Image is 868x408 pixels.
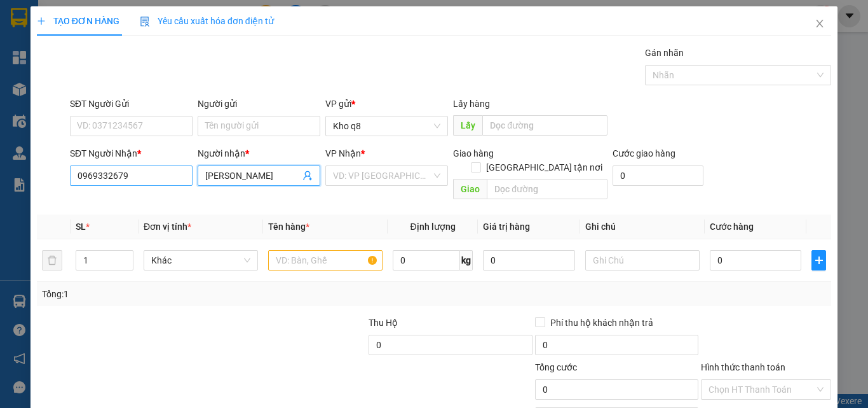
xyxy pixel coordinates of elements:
span: Cước hàng [710,222,754,232]
span: Kho q8 [333,116,440,136]
span: TẠO ĐƠN HÀNG [37,16,119,26]
button: Close [802,6,837,42]
span: close [815,18,825,29]
input: VD: Bàn, Ghế [268,250,383,271]
div: SĐT Người Gửi [70,97,193,111]
span: plus [37,17,46,25]
span: Giao hàng [453,148,494,158]
button: plus [811,250,826,271]
label: Cước giao hàng [613,148,675,158]
input: Cước giao hàng [613,165,703,186]
span: user-add [302,171,313,181]
button: delete [42,250,62,271]
span: kg [460,250,473,271]
img: icon [140,17,150,27]
span: Đơn vị tính [144,222,191,232]
span: down [123,262,130,269]
div: Người nhận [198,146,320,160]
input: Dọc đường [482,115,607,136]
span: Giá trị hàng [483,222,530,232]
span: SL [76,222,86,232]
span: [GEOGRAPHIC_DATA] tận nơi [481,160,607,174]
div: VP gửi [325,97,448,111]
span: Định lượng [410,222,455,232]
span: plus [812,255,825,265]
span: Lấy hàng [453,99,490,109]
span: Tổng cước [535,362,577,372]
div: Tổng: 1 [42,287,336,301]
span: up [123,253,130,260]
th: Ghi chú [580,215,705,239]
label: Hình thức thanh toán [701,362,785,372]
span: Thu Hộ [369,318,398,328]
span: Yêu cầu xuất hóa đơn điện tử [140,16,274,26]
span: Giao [453,179,487,199]
input: Dọc đường [487,179,607,199]
span: Khác [151,251,250,270]
span: Decrease Value [119,260,133,270]
span: Increase Value [119,251,133,260]
span: Lấy [453,115,482,136]
div: Người gửi [198,97,320,111]
span: Tên hàng [268,222,309,232]
span: VP Nhận [325,148,361,158]
label: Gán nhãn [645,48,684,58]
input: 0 [483,250,574,271]
span: Phí thu hộ khách nhận trả [545,316,658,330]
div: SĐT Người Nhận [70,146,193,160]
input: Ghi Chú [585,250,700,271]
